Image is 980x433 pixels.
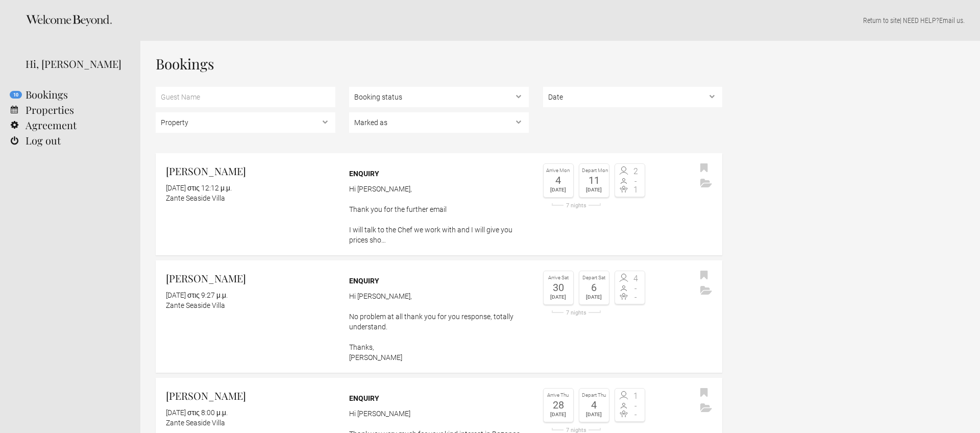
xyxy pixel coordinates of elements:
div: Zante Seaside Villa [166,418,335,428]
span: - [630,411,642,419]
div: Depart Thu [582,391,606,400]
button: Bookmark [698,161,710,176]
span: 1 [630,392,642,400]
div: 28 [546,400,571,410]
div: 7 nights [543,427,609,433]
p: Hi [PERSON_NAME], No problem at all thank you for you response, totally understand. Thanks, [PERS... [349,291,529,363]
flynt-date-display: [DATE] στις 9:27 μ.μ. [166,291,228,299]
h1: Bookings [156,56,722,71]
div: Enquiry [349,393,529,403]
div: [DATE] [546,185,571,195]
h2: [PERSON_NAME] [166,163,335,179]
flynt-date-display: [DATE] στις 8:00 μ.μ. [166,408,228,417]
span: - [630,293,642,301]
div: [DATE] [546,293,571,302]
div: Zante Seaside Villa [166,193,335,203]
div: 7 nights [543,310,609,316]
span: - [630,402,642,410]
div: Depart Sat [582,274,606,282]
a: [PERSON_NAME] [DATE] στις 9:27 μ.μ. Zante Seaside Villa Enquiry Hi [PERSON_NAME], No problem at a... [156,260,722,373]
button: Archive [698,401,715,416]
div: [DATE] [546,410,571,419]
button: Bookmark [698,386,710,401]
div: 7 nights [543,203,609,208]
button: Bookmark [698,268,710,283]
flynt-date-display: [DATE] στις 12:12 μ.μ. [166,184,232,192]
span: 2 [630,167,642,176]
a: [PERSON_NAME] [DATE] στις 12:12 μ.μ. Zante Seaside Villa Enquiry Hi [PERSON_NAME], Thank you for ... [156,153,722,255]
div: Zante Seaside Villa [166,300,335,310]
h2: [PERSON_NAME] [166,271,335,286]
span: 1 [630,186,642,194]
div: Arrive Mon [546,166,571,175]
div: [DATE] [582,293,606,302]
span: - [630,177,642,185]
button: Archive [698,176,715,191]
p: | NEED HELP? . [156,15,965,26]
div: Arrive Thu [546,391,571,400]
a: Return to site [863,16,900,25]
div: 6 [582,282,606,293]
select: , , , [349,112,529,133]
div: Hi, [PERSON_NAME] [26,56,125,71]
span: 4 [630,275,642,283]
button: Archive [698,283,715,299]
h2: [PERSON_NAME] [166,388,335,403]
div: Arrive Sat [546,274,571,282]
div: 4 [546,175,571,185]
div: [DATE] [582,410,606,419]
div: Enquiry [349,276,529,286]
select: , , [349,87,529,107]
div: 4 [582,400,606,410]
div: 11 [582,175,606,185]
a: Email us [939,16,963,25]
div: Depart Mon [582,166,606,175]
flynt-notification-badge: 10 [10,91,22,99]
div: Enquiry [349,169,529,179]
div: 30 [546,282,571,293]
input: Guest Name [156,87,335,107]
div: [DATE] [582,185,606,195]
select: , [543,87,723,107]
p: Hi [PERSON_NAME], Thank you for the further email I will talk to the Chef we work with and I will... [349,184,529,245]
span: - [630,284,642,293]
